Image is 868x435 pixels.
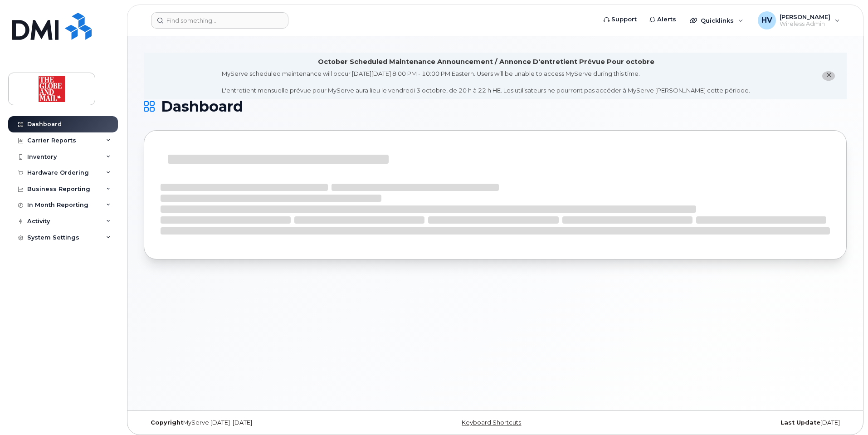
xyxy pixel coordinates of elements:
[151,419,183,426] strong: Copyright
[780,419,820,426] strong: Last Update
[161,100,243,113] span: Dashboard
[462,419,521,426] a: Keyboard Shortcuts
[318,57,654,67] div: October Scheduled Maintenance Announcement / Annonce D'entretient Prévue Pour octobre
[612,419,847,426] div: [DATE]
[822,71,835,81] button: close notification
[144,419,378,426] div: MyServe [DATE]–[DATE]
[222,69,750,95] div: MyServe scheduled maintenance will occur [DATE][DATE] 8:00 PM - 10:00 PM Eastern. Users will be u...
